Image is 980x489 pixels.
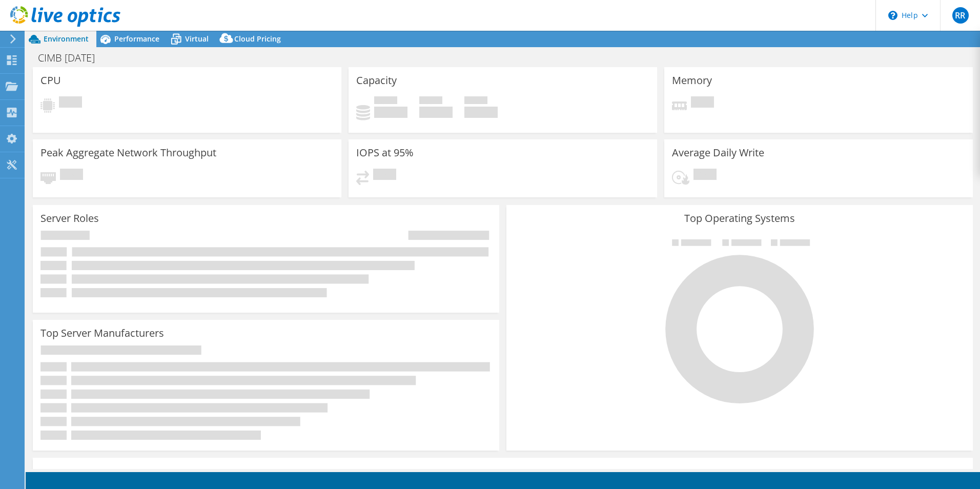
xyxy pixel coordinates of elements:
[464,107,498,118] h4: 0 GiB
[33,52,111,64] h1: CIMB [DATE]
[672,147,764,158] h3: Average Daily Write
[373,169,396,182] span: Pending
[419,96,442,107] span: Free
[59,96,82,110] span: Pending
[356,75,397,86] h3: Capacity
[234,34,281,44] span: Cloud Pricing
[40,75,61,86] h3: CPU
[44,34,89,44] span: Environment
[40,147,216,158] h3: Peak Aggregate Network Throughput
[693,169,717,182] span: Pending
[40,213,99,224] h3: Server Roles
[888,11,897,20] svg: \n
[952,7,969,24] span: RR
[185,34,209,44] span: Virtual
[464,96,487,107] span: Total
[374,96,397,107] span: Used
[40,328,164,339] h3: Top Server Manufacturers
[419,107,453,118] h4: 0 GiB
[114,34,159,44] span: Performance
[514,213,965,224] h3: Top Operating Systems
[356,147,414,158] h3: IOPS at 95%
[691,96,714,110] span: Pending
[672,75,712,86] h3: Memory
[60,169,83,182] span: Pending
[374,107,407,118] h4: 0 GiB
